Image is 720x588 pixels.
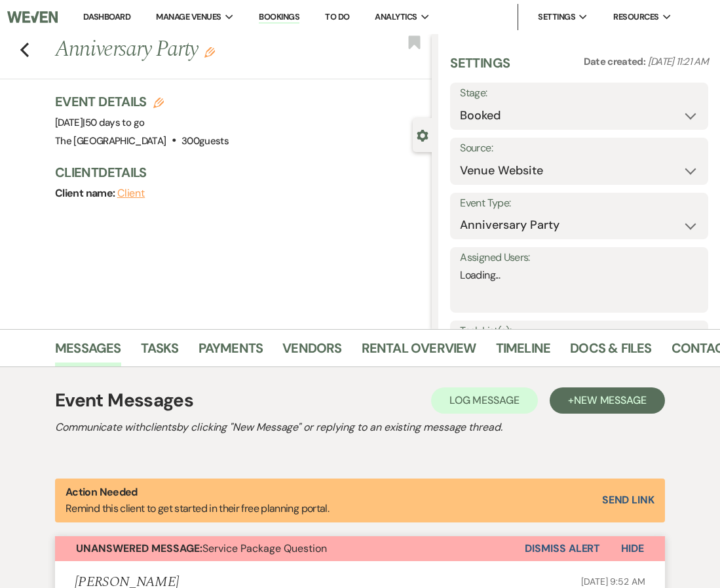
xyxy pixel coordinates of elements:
p: Remind this client to get started in their free planning portal. [66,484,329,517]
a: Messages [55,338,121,366]
span: Analytics [375,10,417,24]
h1: Anniversary Party [55,34,351,66]
label: Assigned Users: [460,248,698,267]
button: Send Link [602,495,654,505]
label: Task List(s): [460,322,698,341]
a: Docs & Files [570,338,651,366]
button: Client [117,188,145,199]
label: Stage: [460,84,698,103]
span: [DATE] 9:52 AM [581,576,645,587]
span: Resources [613,10,658,24]
h1: Event Messages [55,387,193,414]
a: To Do [325,11,349,22]
label: Source: [460,139,698,158]
span: Hide [621,541,644,555]
img: Weven Logo [7,3,58,31]
span: Date created: [584,55,648,68]
h3: Settings [450,54,510,83]
h2: Communicate with clients by clicking "New Message" or replying to an existing message thread. [55,420,665,435]
a: Tasks [141,338,179,366]
span: New Message [574,393,647,407]
a: Timeline [496,338,551,366]
label: Event Type: [460,194,698,213]
span: Log Message [449,393,520,407]
span: Manage Venues [156,10,221,24]
span: Client name: [55,186,117,200]
a: Bookings [259,11,299,24]
div: Loading... [460,267,698,283]
a: Payments [199,338,263,366]
span: Service Package Question [76,541,327,555]
h3: Event Details [55,92,229,111]
span: | [83,116,144,129]
button: Close lead details [417,128,428,141]
button: Unanswered Message:Service Package Question [55,536,525,561]
button: Dismiss Alert [525,536,600,561]
h3: Client Details [55,163,419,182]
a: Vendors [282,338,341,366]
span: Settings [538,10,575,24]
strong: Action Needed [66,485,138,499]
a: Rental Overview [362,338,476,366]
button: Edit [204,46,215,58]
button: +New Message [550,387,665,414]
span: The [GEOGRAPHIC_DATA] [55,134,166,147]
span: 300 guests [181,134,229,147]
button: Hide [600,536,665,561]
button: Log Message [431,387,538,414]
a: Dashboard [83,11,130,22]
strong: Unanswered Message: [76,541,202,555]
span: [DATE] [55,116,144,129]
span: 50 days to go [85,116,145,129]
span: [DATE] 11:21 AM [648,55,708,68]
